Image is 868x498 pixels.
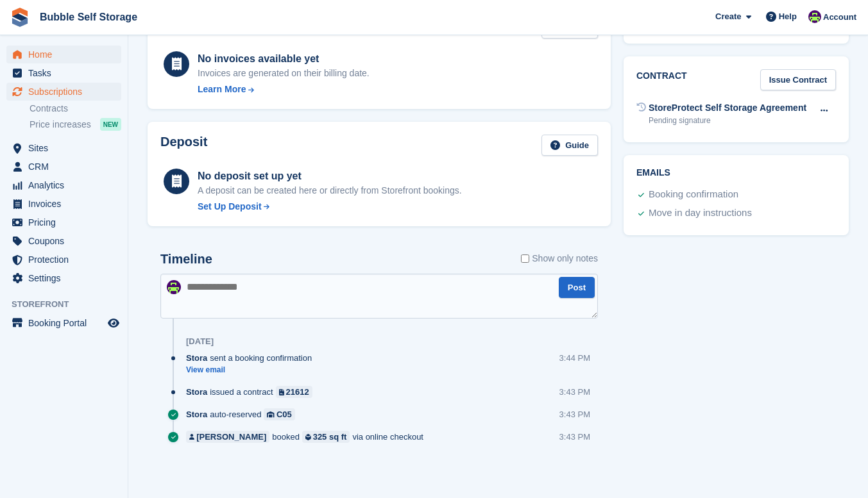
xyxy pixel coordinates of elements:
span: Subscriptions [28,83,105,101]
a: menu [6,195,121,213]
a: menu [6,139,121,157]
img: stora-icon-8386f47178a22dfd0bd8f6a31ec36ba5ce8667c1dd55bd0f319d3a0aa187defe.svg [10,8,30,27]
a: menu [6,46,121,63]
span: Sites [28,139,105,157]
h2: Emails [636,168,836,178]
label: Show only notes [521,252,598,265]
span: Stora [186,386,207,398]
a: menu [6,176,121,194]
div: 3:43 PM [559,386,590,398]
div: [DATE] [186,336,214,347]
div: Invoices are generated on their billing date. [198,67,370,80]
span: Stora [186,352,207,364]
span: Settings [28,269,105,287]
h2: Contract [636,69,687,90]
div: auto-reserved [186,408,302,420]
a: View email [186,365,318,376]
a: Price increases NEW [30,117,121,131]
a: C05 [264,408,294,420]
a: Set Up Deposit [198,200,462,213]
div: 3:43 PM [559,408,590,420]
div: 3:43 PM [559,431,590,443]
a: Learn More [198,83,370,96]
div: StoreProtect Self Storage Agreement [649,101,806,115]
a: menu [6,213,121,231]
div: Booking confirmation [649,187,738,203]
span: Protection [28,251,105,269]
span: Storefront [12,298,128,311]
a: menu [6,83,121,101]
h2: Deposit [160,135,207,156]
span: Account [823,11,856,24]
div: Pending signature [649,115,806,126]
a: menu [6,158,121,176]
div: issued a contract [186,386,319,398]
div: Learn More [198,83,246,96]
span: Analytics [28,176,105,194]
a: 21612 [276,386,312,398]
a: menu [6,251,121,269]
a: menu [6,232,121,250]
span: Coupons [28,232,105,250]
a: [PERSON_NAME] [186,431,269,443]
div: No invoices available yet [198,51,370,67]
span: Booking Portal [28,314,105,332]
span: Create [715,10,741,23]
div: C05 [277,408,292,420]
div: 325 sq ft [313,431,347,443]
a: Contracts [30,103,121,115]
div: 3:44 PM [559,352,590,364]
div: Set Up Deposit [198,200,262,213]
img: Tom Gilmore [808,10,821,23]
a: Bubble Self Storage [35,6,142,28]
div: 21612 [286,386,309,398]
span: CRM [28,158,105,176]
span: Tasks [28,64,105,82]
div: [PERSON_NAME] [196,431,266,443]
div: Move in day instructions [649,206,752,221]
div: sent a booking confirmation [186,352,318,364]
span: Pricing [28,213,105,231]
a: menu [6,314,121,332]
span: Stora [186,408,207,420]
span: Invoices [28,195,105,213]
h2: Timeline [160,252,212,267]
div: booked via online checkout [186,431,430,443]
p: A deposit can be created here or directly from Storefront bookings. [198,184,462,197]
a: menu [6,64,121,82]
span: Home [28,46,105,63]
span: Help [779,10,797,23]
div: No deposit set up yet [198,169,462,184]
div: NEW [100,118,121,131]
a: Preview store [106,315,121,331]
a: Guide [541,135,598,156]
input: Show only notes [521,252,529,265]
a: Issue Contract [760,69,836,90]
img: Tom Gilmore [167,280,181,294]
a: 325 sq ft [302,431,350,443]
button: Post [559,277,595,298]
span: Price increases [30,119,91,131]
a: menu [6,269,121,287]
